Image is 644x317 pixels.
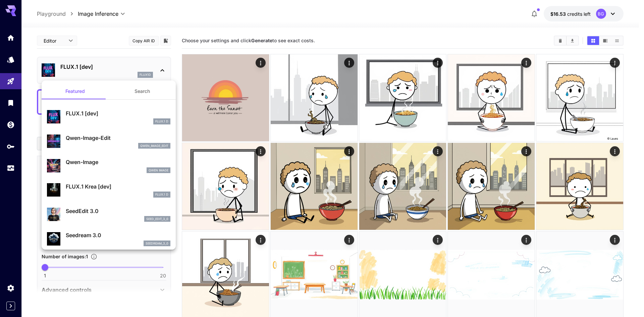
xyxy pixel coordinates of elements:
p: FLUX.1 D [155,192,168,197]
button: Featured [42,83,109,99]
p: Qwen-Image [66,158,170,166]
div: FLUX.1 Krea [dev]FLUX.1 D [47,180,170,200]
p: Qwen Image [149,168,168,173]
p: seed_edit_3_0 [146,217,168,221]
p: FLUX.1 D [155,119,168,124]
p: qwen_image_edit [140,144,168,148]
div: Qwen-ImageQwen Image [47,155,170,176]
button: Search [109,83,176,99]
p: seedream_3_0 [146,241,168,246]
p: FLUX.1 Krea [dev] [66,182,170,191]
p: Seedream 3.0 [66,231,170,239]
p: FLUX.1 [dev] [66,109,170,117]
div: SeedEdit 3.0seed_edit_3_0 [47,204,170,225]
p: Qwen-Image-Edit [66,134,170,142]
div: Qwen-Image-Editqwen_image_edit [47,131,170,152]
p: SeedEdit 3.0 [66,207,170,215]
div: Seedream 3.0seedream_3_0 [47,228,170,249]
div: FLUX.1 [dev]FLUX.1 D [47,107,170,127]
